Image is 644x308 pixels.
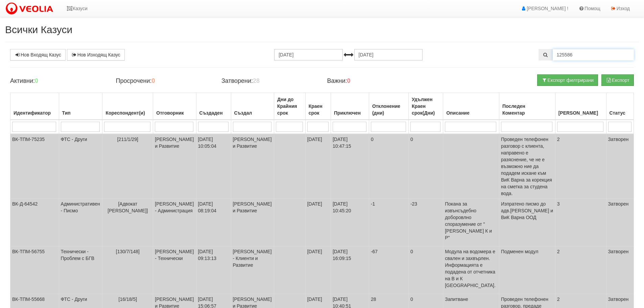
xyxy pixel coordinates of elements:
td: [DATE] [305,199,331,246]
td: [PERSON_NAME] - Технически [153,246,196,294]
span: [211/1/29] [117,137,138,142]
td: Затворен [606,199,634,246]
h2: Всички Казуси [5,24,639,35]
a: Нов Изходящ Казус [67,49,125,61]
th: Дни до Крайния срок: No sort applied, activate to apply an ascending sort [274,93,305,120]
td: [DATE] 10:05:04 [196,134,231,199]
td: ВК-ТПМ-75235 [10,134,59,199]
h4: Активни: [10,78,105,85]
span: Проведен телефонен разговор с клиента, направено е разяснение, че не е възможно ние да подадем ис... [501,137,552,196]
td: -23 [408,199,443,246]
td: [DATE] [305,134,331,199]
div: Идентификатор [12,108,57,118]
td: [DATE] 08:19:04 [196,199,231,246]
span: [Адвокат [PERSON_NAME]] [108,201,148,213]
span: [130/7/148] [116,249,140,254]
th: Тип: No sort applied, activate to apply an ascending sort [59,93,102,120]
td: ВК-ТПМ-56755 [10,246,59,294]
span: Подменен модул [501,249,538,254]
b: 0 [347,77,351,84]
td: [PERSON_NAME] - Клиенти и Развитие [231,246,274,294]
td: [DATE] 10:47:15 [331,134,369,199]
div: Тип [61,108,101,118]
td: 2 [555,134,606,199]
th: Описание: No sort applied, activate to apply an ascending sort [443,93,499,120]
td: [PERSON_NAME] - Администрация [153,199,196,246]
b: 28 [253,77,260,84]
button: Експорт филтрирани [537,74,598,86]
td: Затворен [606,134,634,199]
th: Създал: No sort applied, activate to apply an ascending sort [231,93,274,120]
div: Дни до Крайния срок [276,95,304,118]
div: Последен Коментар [501,101,553,118]
p: Запитване [445,296,497,303]
b: 0 [151,77,155,84]
th: Приключен: No sort applied, activate to apply an ascending sort [331,93,369,120]
a: Нов Входящ Казус [10,49,66,61]
td: 0 [408,246,443,294]
div: Отклонение (дни) [371,101,407,118]
div: Приключен [333,108,367,118]
th: Отклонение (дни): No sort applied, activate to apply an ascending sort [369,93,408,120]
p: Модула на водомера е свален и захвърлен. Информацията е подадена от отчетника на В и К [GEOGRAPHI... [445,248,497,289]
td: [DATE] 09:13:13 [196,246,231,294]
td: [DATE] 16:09:15 [331,246,369,294]
div: Създал [233,108,272,118]
span: [16/18/5] [119,297,137,302]
th: Статус: No sort applied, activate to apply an ascending sort [606,93,634,120]
td: -1 [369,199,408,246]
p: Покана за извънсъдебно доборовлно споразумение от "[PERSON_NAME] К и Р" [445,200,497,241]
button: Експорт [601,74,634,86]
div: Удължен Краен срок(Дни) [410,95,441,118]
div: Кореспондент(и) [104,108,151,118]
td: 0 [408,134,443,199]
td: -67 [369,246,408,294]
th: Брой Файлове: No sort applied, activate to apply an ascending sort [555,93,606,120]
td: [PERSON_NAME] и Развитие [153,134,196,199]
th: Удължен Краен срок(Дни): No sort applied, activate to apply an ascending sort [408,93,443,120]
input: Търсене по Идентификатор, Бл/Вх/Ап, Тип, Описание, Моб. Номер, Имейл, Файл, Коментар, [553,49,634,61]
th: Идентификатор: No sort applied, activate to apply an ascending sort [10,93,59,120]
div: Отговорник [155,108,194,118]
div: Описание [445,108,497,118]
td: [DATE] [305,246,331,294]
h4: Просрочени: [116,78,211,85]
h4: Важни: [327,78,422,85]
div: Създаден [198,108,229,118]
td: Затворен [606,246,634,294]
td: 0 [369,134,408,199]
td: [PERSON_NAME] и Развитие [231,134,274,199]
th: Създаден: No sort applied, activate to apply an ascending sort [196,93,231,120]
td: 3 [555,199,606,246]
td: Технически - Проблем с БГВ [59,246,102,294]
th: Краен срок: No sort applied, activate to apply an ascending sort [305,93,331,120]
th: Отговорник: No sort applied, activate to apply an ascending sort [153,93,196,120]
div: Краен срок [307,101,329,118]
td: ФТС - Други [59,134,102,199]
th: Последен Коментар: No sort applied, activate to apply an ascending sort [499,93,555,120]
span: Изпратено писмо до адв.[PERSON_NAME] и ВиК Варна ООД [501,201,553,220]
h4: Затворени: [221,78,317,85]
th: Кореспондент(и): No sort applied, activate to apply an ascending sort [102,93,153,120]
td: [DATE] 10:45:20 [331,199,369,246]
div: [PERSON_NAME] [557,108,604,118]
td: Административен - Писмо [59,199,102,246]
b: 0 [35,77,38,84]
div: Статус [608,108,632,118]
img: VeoliaLogo.png [5,2,56,16]
td: [PERSON_NAME] и Развитие [231,199,274,246]
td: 2 [555,246,606,294]
td: ВК-Д-64542 [10,199,59,246]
